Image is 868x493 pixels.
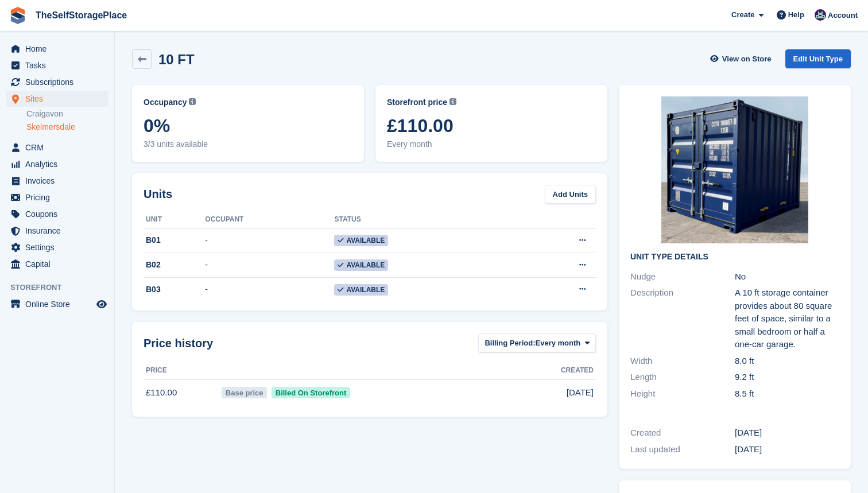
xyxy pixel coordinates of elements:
a: Preview store [95,297,108,311]
span: Invoices [25,173,94,189]
span: Create [731,9,754,21]
td: - [205,277,334,301]
span: £110.00 [387,115,596,136]
span: Analytics [25,156,94,172]
a: menu [6,173,108,189]
span: Help [788,9,804,21]
a: View on Store [709,49,776,68]
td: £110.00 [144,380,219,405]
span: CRM [25,139,94,156]
a: Edit Unit Type [785,49,851,68]
span: Billed On Storefront [272,387,350,398]
a: menu [6,74,108,90]
img: icon-info-grey-7440780725fd019a000dd9b08b2336e03edf1995a4989e88bcd33f0948082b44.svg [449,98,456,105]
div: B02 [144,259,205,271]
a: Skelmersdale [26,122,108,133]
span: Every month [536,337,581,349]
a: menu [6,256,108,272]
div: Length [630,371,735,384]
div: Description [630,286,735,351]
span: Account [828,10,858,21]
span: 0% [144,115,352,136]
button: Billing Period: Every month [478,333,596,352]
h2: Unit Type details [630,253,839,262]
div: Created [630,426,735,440]
a: menu [6,139,108,156]
span: Tasks [25,57,94,73]
td: - [205,253,334,278]
div: No [735,270,839,284]
div: 9.2 ft [735,371,839,384]
a: menu [6,296,108,312]
img: icon-info-grey-7440780725fd019a000dd9b08b2336e03edf1995a4989e88bcd33f0948082b44.svg [189,98,196,105]
h2: 10 FT [158,52,195,67]
th: Unit [144,211,205,229]
a: menu [6,206,108,222]
a: menu [6,189,108,205]
div: Width [630,355,735,368]
span: Occupancy [144,96,187,108]
td: - [205,228,334,253]
span: Available [334,284,388,296]
span: Storefront price [387,96,447,108]
div: [DATE] [735,443,839,456]
div: 8.5 ft [735,387,839,401]
span: [DATE] [567,386,594,399]
span: Coupons [25,206,94,222]
img: stora-icon-8386f47178a22dfd0bd8f6a31ec36ba5ce8667c1dd55bd0f319d3a0aa187defe.svg [9,7,26,24]
div: B01 [144,234,205,246]
span: Billing Period: [485,337,535,349]
span: Pricing [25,189,94,205]
span: Settings [25,239,94,255]
img: 10foot.png [661,96,808,243]
div: Height [630,387,735,401]
span: Every month [387,138,596,150]
h2: Units [144,185,172,203]
a: menu [6,41,108,57]
span: Sites [25,91,94,107]
span: Price history [144,335,213,352]
span: Subscriptions [25,74,94,90]
div: Last updated [630,443,735,456]
div: Nudge [630,270,735,284]
a: menu [6,156,108,172]
span: Available [334,235,388,246]
span: Capital [25,256,94,272]
span: Created [561,365,594,375]
a: menu [6,57,108,73]
a: menu [6,223,108,239]
a: Add Units [545,185,596,204]
a: menu [6,239,108,255]
span: Home [25,41,94,57]
a: Craigavon [26,108,108,119]
img: Sam [815,9,826,21]
div: A 10 ft storage container provides about 80 square feet of space, similar to a small bedroom or h... [735,286,839,351]
span: Insurance [25,223,94,239]
span: View on Store [722,53,772,65]
span: Online Store [25,296,94,312]
div: B03 [144,284,205,296]
th: Status [334,211,515,229]
a: TheSelfStoragePlace [31,6,131,25]
span: Available [334,259,388,271]
div: [DATE] [735,426,839,440]
span: Base price [222,387,267,398]
span: 3/3 units available [144,138,352,150]
a: menu [6,91,108,107]
span: Storefront [10,282,114,293]
th: Price [144,362,219,380]
th: Occupant [205,211,334,229]
div: 8.0 ft [735,355,839,368]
